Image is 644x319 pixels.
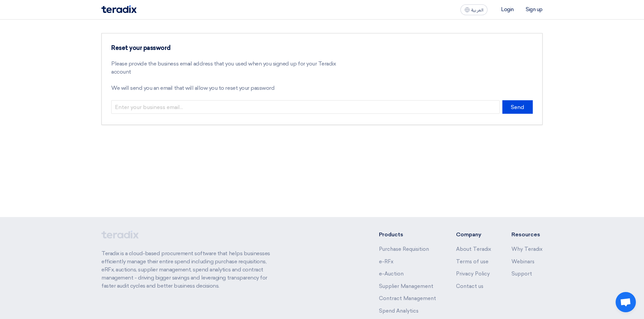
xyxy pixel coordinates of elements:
[511,246,543,252] a: Why Teradix
[111,84,343,92] p: We will send you an email that will allow you to reset your password
[616,292,636,312] div: Open chat
[460,4,487,15] button: العربية
[456,259,488,265] a: Terms of use
[111,100,500,114] input: Enter your business email...
[502,100,533,114] button: Send
[471,8,483,12] span: العربية
[379,271,404,277] a: e-Auction
[379,308,419,314] a: Spend Analytics
[456,231,491,239] li: Company
[111,44,343,52] h3: Reset your password
[111,60,343,76] p: Please provide the business email address that you used when you signed up for your Teradix account
[101,5,137,13] img: Teradix logo
[379,246,429,252] a: Purchase Requisition
[379,231,436,239] li: Products
[379,295,436,301] a: Contract Management
[379,259,393,265] a: e-RFx
[501,6,514,12] li: Login
[511,259,534,265] a: Webinars
[511,231,543,239] li: Resources
[456,283,483,289] a: Contact us
[511,271,532,277] a: Support
[526,6,543,12] li: Sign up
[379,283,433,289] a: Supplier Management
[456,246,491,252] a: About Teradix
[456,271,490,277] a: Privacy Policy
[101,249,278,290] p: Teradix is a cloud-based procurement software that helps businesses efficiently manage their enti...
